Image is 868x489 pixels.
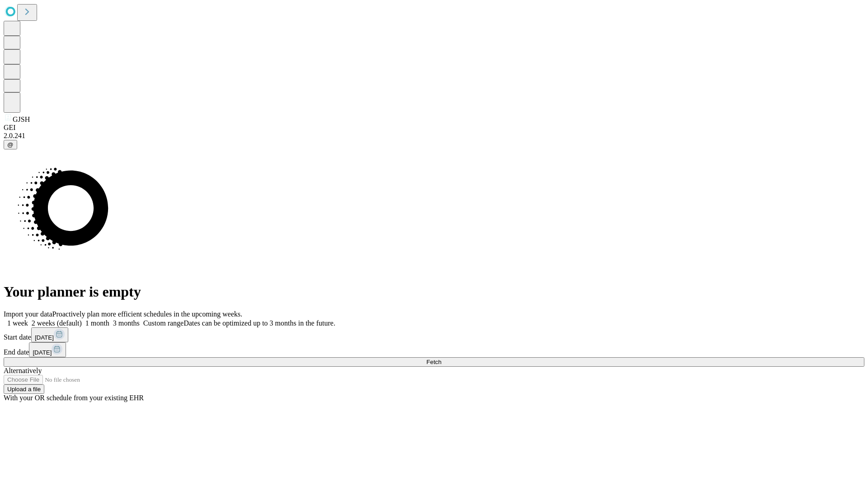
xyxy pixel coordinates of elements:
span: Proactively plan more efficient schedules in the upcoming weeks. [52,310,242,318]
span: Custom range [143,319,184,327]
span: Import your data [4,310,52,318]
span: GJSH [13,115,30,123]
span: [DATE] [35,334,54,341]
span: 1 week [7,319,28,327]
span: 2 weeks (default) [32,319,82,327]
button: [DATE] [31,327,68,342]
span: Dates can be optimized up to 3 months in the future. [184,319,335,327]
span: Fetch [426,359,441,365]
h1: Your planner is empty [4,283,864,300]
button: Upload a file [4,384,44,394]
span: [DATE] [33,349,52,356]
div: Start date [4,327,864,342]
div: 2.0.241 [4,132,864,140]
div: End date [4,342,864,357]
div: GEI [4,124,864,132]
button: Fetch [4,357,864,367]
span: Alternatively [4,367,42,374]
button: [DATE] [29,342,66,357]
span: With your OR schedule from your existing EHR [4,394,144,402]
button: @ [4,140,17,149]
span: @ [7,141,14,148]
span: 3 months [113,319,140,327]
span: 1 month [85,319,109,327]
